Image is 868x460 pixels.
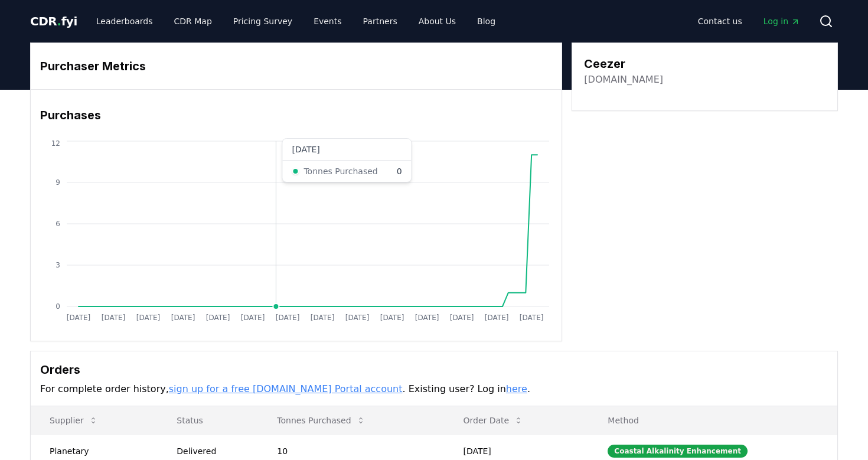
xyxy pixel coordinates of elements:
[56,220,60,228] tspan: 6
[40,106,552,124] h3: Purchases
[763,15,800,27] span: Log in
[56,178,60,187] tspan: 9
[450,314,474,322] tspan: [DATE]
[40,361,828,379] h3: Orders
[56,302,60,311] tspan: 0
[87,11,505,32] nav: Main
[304,11,351,32] a: Events
[224,11,302,32] a: Pricing Survey
[57,14,61,28] span: .
[267,409,374,432] button: Tonnes Purchased
[380,314,404,322] tspan: [DATE]
[171,314,195,322] tspan: [DATE]
[688,11,810,32] nav: Main
[276,314,300,322] tspan: [DATE]
[87,11,162,32] a: Leaderboards
[241,314,265,322] tspan: [DATE]
[688,11,752,32] a: Contact us
[453,409,533,432] button: Order Date
[165,11,221,32] a: CDR Map
[608,445,748,458] div: Coastal Alkalinity Enhancement
[40,57,552,75] h3: Purchaser Metrics
[754,11,810,32] a: Log in
[40,382,828,396] p: For complete order history, . Existing user? Log in .
[177,445,249,457] div: Delivered
[30,13,77,30] a: CDR.fyi
[584,73,663,87] a: [DOMAIN_NAME]
[56,261,60,269] tspan: 3
[584,55,663,73] h3: Ceezer
[409,11,465,32] a: About Us
[345,314,370,322] tspan: [DATE]
[40,409,107,432] button: Supplier
[167,415,249,426] p: Status
[206,314,230,322] tspan: [DATE]
[51,139,60,148] tspan: 12
[169,383,403,394] a: sign up for a free [DOMAIN_NAME] Portal account
[468,11,505,32] a: Blog
[354,11,407,32] a: Partners
[136,314,161,322] tspan: [DATE]
[520,314,544,322] tspan: [DATE]
[415,314,439,322] tspan: [DATE]
[485,314,509,322] tspan: [DATE]
[311,314,335,322] tspan: [DATE]
[67,314,91,322] tspan: [DATE]
[30,14,77,28] span: CDR fyi
[598,415,828,426] p: Method
[102,314,126,322] tspan: [DATE]
[506,383,527,394] a: here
